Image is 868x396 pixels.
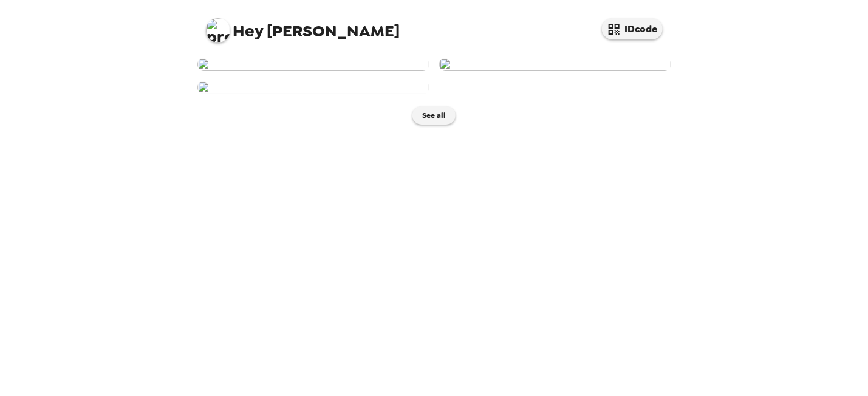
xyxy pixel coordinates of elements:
img: user-220712 [439,58,671,71]
img: user-224969 [197,58,429,71]
button: IDcode [602,18,663,39]
button: See all [412,106,456,125]
img: user-220709 [197,81,429,94]
span: [PERSON_NAME] [206,12,400,39]
span: Hey [233,20,264,42]
img: profile pic [206,18,230,43]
